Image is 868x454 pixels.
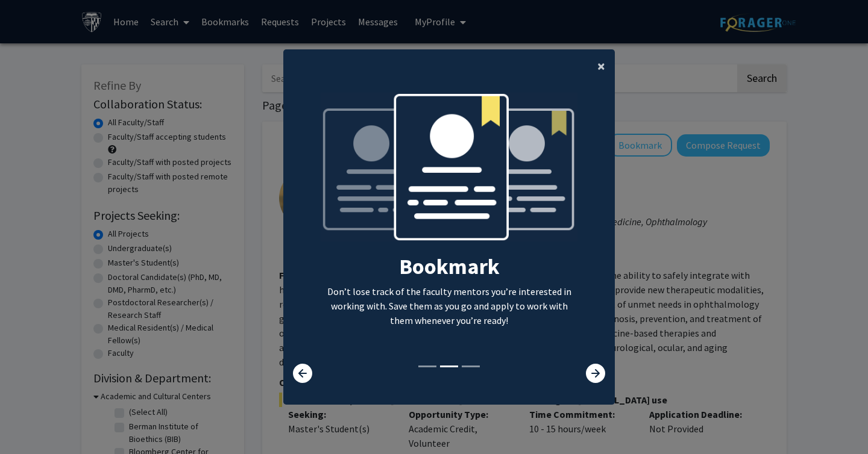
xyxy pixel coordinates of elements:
[588,49,615,83] button: Close
[9,400,51,445] iframe: Chat
[321,284,578,328] p: Don’t lose track of the faculty mentors you’re interested in working with. Save them as you go an...
[597,57,605,75] span: ×
[321,253,578,279] h2: Bookmark
[321,93,578,253] img: bookmark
